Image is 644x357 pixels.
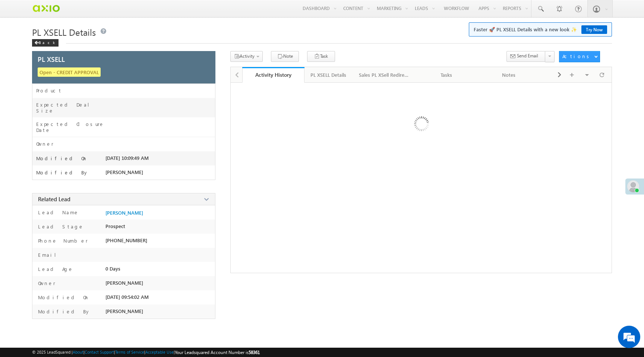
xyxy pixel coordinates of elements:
a: Acceptable Use [145,350,174,354]
label: Lead Name [36,209,79,216]
span: Prospect [105,223,125,229]
span: [PERSON_NAME] [105,280,143,286]
label: Email [36,252,62,258]
div: Documents [546,70,596,79]
button: Activity [230,51,263,62]
span: © 2025 LeadSquared | | | | | [32,349,260,356]
label: Modified By [36,170,89,176]
a: Sales PL XSell Redirection [353,67,416,83]
span: Open - CREDIT APPROVAL [38,67,101,77]
div: Activity History [248,71,299,78]
label: Lead Stage [36,223,84,230]
div: Actions [562,53,592,60]
label: Owner [36,141,54,147]
div: PL XSELL Details [310,70,346,79]
span: PL XSELL Details [32,26,96,38]
span: [PHONE_NUMBER] [105,237,147,243]
label: Modified On [36,155,88,161]
span: Send Email [517,53,538,59]
img: Loading ... [382,86,460,164]
label: Expected Deal Size [36,102,105,114]
a: Notes [478,67,541,83]
button: Note [271,51,299,62]
label: Expected Closure Date [36,121,105,133]
button: Task [307,51,335,62]
button: Send Email [506,51,546,62]
span: 0 Days [105,266,120,272]
span: 58361 [249,350,260,355]
label: Phone Number [36,237,88,244]
button: Actions [559,51,600,62]
span: [PERSON_NAME] [105,308,143,314]
div: Sales PL XSell Redirection [359,70,409,79]
span: [DATE] 10:09:49 AM [105,155,149,161]
div: Tasks [422,70,471,79]
a: PL XSELL Details [304,67,353,83]
a: Tasks [416,67,478,83]
span: Related Lead [38,195,70,203]
a: About [73,350,83,354]
label: Modified By [36,308,91,315]
a: Contact Support [85,350,114,354]
a: [PERSON_NAME] [105,210,143,216]
span: [DATE] 09:54:02 AM [105,294,149,300]
span: Your Leadsquared Account Number is [175,350,260,355]
img: Custom Logo [32,2,60,15]
label: Lead Age [36,266,73,272]
div: Notes [484,70,534,79]
span: [PERSON_NAME] [105,169,143,175]
label: Product [36,88,62,94]
a: Activity History [242,67,305,83]
li: Sales PL XSell Redirection [353,67,416,82]
a: Try Now [581,25,607,34]
label: Modified On [36,294,89,301]
span: Activity [240,53,255,59]
a: Documents [540,67,603,83]
a: Terms of Service [115,350,144,354]
label: Owner [36,280,56,287]
span: Faster 🚀 PL XSELL Details with a new look ✨ [474,26,607,33]
span: PL XSELL [38,56,65,63]
div: Back [32,39,59,47]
